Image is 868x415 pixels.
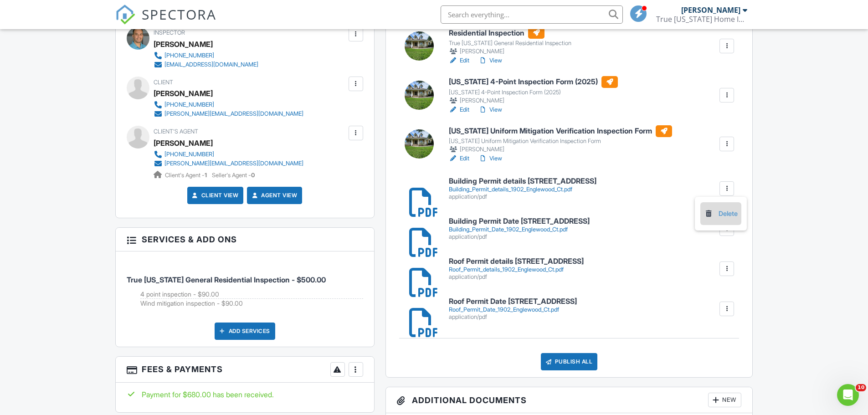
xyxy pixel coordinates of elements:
a: Edit [449,56,469,65]
div: [PERSON_NAME] [449,47,571,56]
a: [PERSON_NAME][EMAIL_ADDRESS][DOMAIN_NAME] [154,159,303,168]
h3: Fees & Payments [116,357,374,383]
div: [PERSON_NAME] [681,5,740,15]
div: [PERSON_NAME] [154,37,213,51]
iframe: Intercom live chat [837,384,859,406]
div: [US_STATE] 4-Point Inspection Form (2025) [449,89,618,96]
a: Building Permit Date [STREET_ADDRESS] Building_Permit_Date_1902_Englewood_Ct.pdf application/pdf [449,217,590,241]
span: Client's Agent [154,128,198,135]
div: Building_Permit_details_1902_Englewood_Ct.pdf [449,186,596,193]
img: The Best Home Inspection Software - Spectora [115,5,135,25]
div: [PERSON_NAME] [154,87,213,100]
h6: Roof Permit details [STREET_ADDRESS] [449,257,584,266]
div: [PERSON_NAME][EMAIL_ADDRESS][DOMAIN_NAME] [164,160,303,167]
a: [PERSON_NAME] [154,136,213,150]
h6: Building Permit details [STREET_ADDRESS] [449,177,596,185]
a: [PERSON_NAME][EMAIL_ADDRESS][DOMAIN_NAME] [154,109,303,118]
span: SPECTORA [142,5,216,24]
a: Edit [449,154,469,163]
a: Building Permit details [STREET_ADDRESS] Building_Permit_details_1902_Englewood_Ct.pdf applicatio... [449,177,596,200]
div: True Florida Home Inspection Services [656,15,747,24]
a: Delete [704,209,738,219]
h6: [US_STATE] Uniform Mitigation Verification Inspection Form [449,125,672,137]
a: Residential Inspection True [US_STATE] General Residential Inspection [PERSON_NAME] [449,27,571,56]
a: Roof Permit details [STREET_ADDRESS] Roof_Permit_details_1902_Englewood_Ct.pdf application/pdf [449,257,584,281]
div: [PERSON_NAME] [449,145,672,154]
a: View [478,154,502,163]
div: New [708,393,741,407]
div: Payment for $680.00 has been received. [127,389,363,400]
h6: [US_STATE] 4-Point Inspection Form (2025) [449,76,618,88]
input: Search everything... [441,5,623,24]
div: Add Services [215,323,275,340]
a: Roof Permit Date [STREET_ADDRESS] Roof_Permit_Date_1902_Englewood_Ct.pdf application/pdf [449,297,577,321]
div: application/pdf [449,233,590,241]
li: Add on: 4 point inspection [140,290,363,299]
div: [PERSON_NAME][EMAIL_ADDRESS][DOMAIN_NAME] [164,110,303,118]
span: Seller's Agent - [212,172,255,179]
div: [PHONE_NUMBER] [164,52,214,59]
div: Building_Permit_Date_1902_Englewood_Ct.pdf [449,226,590,233]
div: [PHONE_NUMBER] [164,101,214,108]
a: [PHONE_NUMBER] [154,150,303,159]
h6: Roof Permit Date [STREET_ADDRESS] [449,297,577,306]
div: Roof_Permit_Date_1902_Englewood_Ct.pdf [449,306,577,313]
a: View [478,56,502,65]
a: SPECTORA [115,12,216,31]
div: Roof_Permit_details_1902_Englewood_Ct.pdf [449,266,584,273]
strong: 0 [251,172,255,179]
div: [EMAIL_ADDRESS][DOMAIN_NAME] [164,61,258,68]
div: [PERSON_NAME] [449,96,618,105]
li: Service: True Florida General Residential Inspection [127,258,363,315]
a: Client View [190,191,239,200]
strong: 1 [205,172,207,179]
a: [US_STATE] Uniform Mitigation Verification Inspection Form [US_STATE] Uniform Mitigation Verifica... [449,125,672,154]
div: application/pdf [449,273,584,281]
h3: Additional Documents [386,387,753,413]
a: Edit [449,105,469,114]
h6: Building Permit Date [STREET_ADDRESS] [449,217,590,225]
h6: Residential Inspection [449,27,571,39]
div: application/pdf [449,313,577,321]
li: Add on: Wind mitigation inspection [140,299,363,308]
div: [US_STATE] Uniform Mitigation Verification Inspection Form [449,138,672,145]
span: Client [154,79,173,86]
div: [PHONE_NUMBER] [164,151,214,158]
span: Client's Agent - [165,172,208,179]
div: Publish All [541,353,598,370]
h3: Services & Add ons [116,228,374,251]
a: [PHONE_NUMBER] [154,51,258,60]
a: [PHONE_NUMBER] [154,100,303,109]
div: application/pdf [449,193,596,200]
a: Agent View [250,191,297,200]
span: True [US_STATE] General Residential Inspection - $500.00 [127,275,326,284]
a: [US_STATE] 4-Point Inspection Form (2025) [US_STATE] 4-Point Inspection Form (2025) [PERSON_NAME] [449,76,618,105]
a: [EMAIL_ADDRESS][DOMAIN_NAME] [154,60,258,69]
span: 10 [856,384,866,391]
div: True [US_STATE] General Residential Inspection [449,40,571,47]
a: View [478,105,502,114]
